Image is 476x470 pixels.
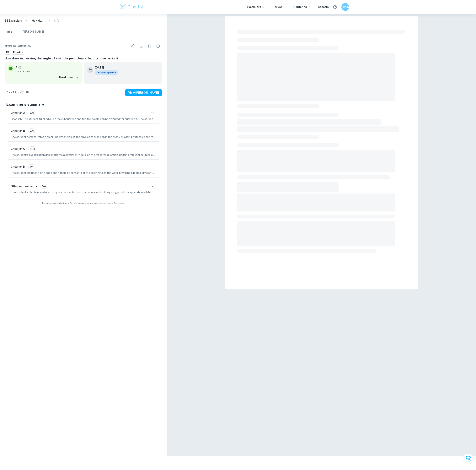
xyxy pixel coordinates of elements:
p: How does increasing the angle of a simple pendulum affect its time period? [32,19,44,23]
p: A [15,65,17,70]
button: Help and Feedback [332,4,338,10]
img: Clastify logo [119,3,144,11]
div: Like [5,90,18,96]
span: 5/6 [28,129,35,133]
p: The student includes a title page and a table of contents at the beginning of the work, providing... [11,171,156,175]
span: 479 [9,91,18,95]
a: Grade fully verified [18,66,22,69]
span: 6/6 [28,111,35,115]
a: EE [5,50,11,55]
a: Physics [12,50,24,55]
h6: [DATE] [95,65,115,70]
span: Current Syllabus [95,70,118,75]
span: Physics [12,51,24,54]
div: Download [137,42,145,50]
button: Ask Clai [463,453,474,464]
p: Exemplars [247,5,265,9]
div: Dislike [19,90,31,96]
a: Schools [318,5,329,9]
div: Share [129,42,136,50]
div: Report issue [154,42,162,50]
h6: Criterion B [11,129,25,133]
button: [PERSON_NAME] [341,3,349,11]
button: [PERSON_NAME] [22,28,44,36]
h6: Criterion C [11,147,25,151]
span: 11/12 [28,147,36,150]
button: Info [5,28,14,36]
p: Good job! The student fulfilled all of the subcriterion and the full points can be awarded for cr... [11,117,156,121]
span: 2/4 [28,165,35,168]
span: Fully verified [15,70,79,73]
p: The student demonstrates a clear understanding of the physics focused on in the essay, providing ... [11,135,156,139]
span: Example of past student work. For reference on structure and expectations only. Do not copy. [5,202,162,205]
p: Review [273,5,286,9]
a: Tutoring [295,5,310,9]
span: 0/0 [40,184,47,188]
a: EE Exemplars [5,19,22,23]
button: View [PERSON_NAME] [125,89,162,96]
p: The student's investigation demonstrates a consistent focus on the research question, utilizing r... [11,153,156,157]
h5: Examiner's summary [6,101,160,107]
h6: Criterion A [11,111,25,115]
h6: [PERSON_NAME] [343,5,347,9]
p: Info [54,19,59,23]
span: Research question [5,44,31,48]
h6: Other requirements [11,184,37,188]
h6: Criterion D [11,165,25,169]
button: Breakdown [58,75,79,80]
span: EE [5,51,11,54]
div: Bookmark [146,42,153,50]
div: This exemplar is based on the current syllabus. Feel free to refer to it for inspiration/ideas wh... [95,70,118,75]
h6: How does increasing the angle of a simple pendulum affect its time period? [5,56,162,61]
span: 25 [23,91,31,95]
p: The student effectively refers to physics concepts from the course without requiring proof or exp... [11,190,156,194]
